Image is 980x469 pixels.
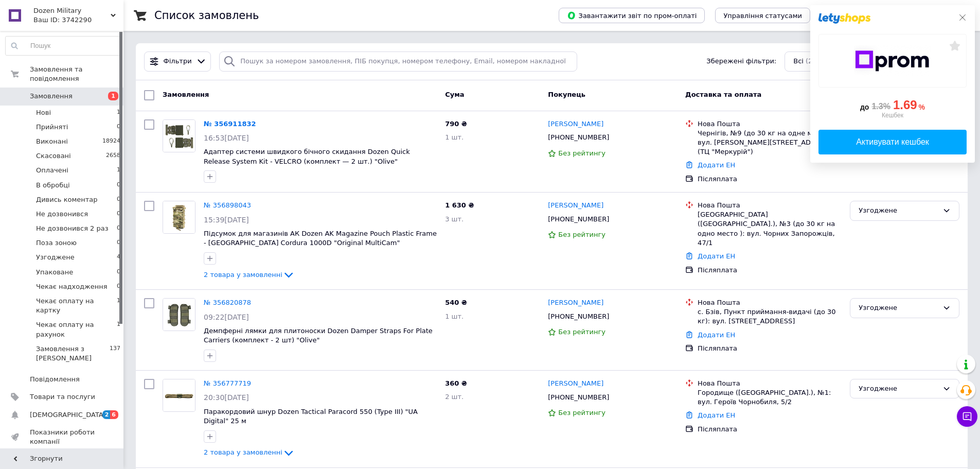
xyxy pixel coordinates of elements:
[36,108,51,117] span: Нові
[706,57,776,66] span: Збережені фільтри:
[558,149,605,157] span: Без рейтингу
[36,137,68,146] span: Виконані
[546,213,611,226] div: [PHONE_NUMBER]
[698,119,842,129] div: Нова Пошта
[445,299,467,306] span: 540 ₴
[204,271,295,279] a: 2 товара у замовленні
[698,175,842,184] div: Післяплата
[117,282,120,291] span: 0
[164,57,192,66] span: Фільтри
[445,91,464,98] span: Cума
[6,37,121,55] input: Пошук
[102,137,120,146] span: 18924
[117,224,120,233] span: 0
[548,91,585,98] span: Покупець
[33,15,123,25] div: Ваш ID: 3742290
[698,201,842,210] div: Нова Пошта
[698,298,842,307] div: Нова Пошта
[163,119,195,152] a: Фото товару
[36,320,117,339] span: Чекає оплату на рахунок
[698,266,842,275] div: Післяплата
[163,298,195,331] a: Фото товару
[698,307,842,326] div: с. Бзів, Пункт приймання-видачі (до 30 кг): вул. [STREET_ADDRESS]
[36,253,75,262] span: Узгоджене
[163,299,195,331] img: Фото товару
[117,297,120,315] span: 1
[106,151,120,161] span: 2658
[698,425,842,434] div: Післяплата
[793,57,804,66] span: Всі
[117,320,120,339] span: 1
[204,313,249,321] span: 09:22[DATE]
[36,181,70,190] span: В обробці
[102,410,111,419] span: 2
[698,344,842,353] div: Післяплата
[698,331,735,339] a: Додати ЕН
[30,410,106,420] span: [DEMOGRAPHIC_DATA]
[204,327,433,344] span: Демпферні лямки для плитоноски Dozen Damper Straps For Plate Carriers (комплект - 2 шт) "Olive"
[548,379,603,389] a: [PERSON_NAME]
[548,119,603,129] a: [PERSON_NAME]
[204,408,418,425] a: Паракордовий шнур Dozen Tactical Paracord 550 (Type III) "UA Digital" 25 м
[117,181,120,190] span: 0
[685,91,761,98] span: Доставка та оплата
[546,310,611,323] div: [PHONE_NUMBER]
[698,210,842,248] div: [GEOGRAPHIC_DATA] ([GEOGRAPHIC_DATA].), №3 (до 30 кг на одно место ): вул. Чорних Запорожців, 47/1
[163,201,195,234] a: Фото товару
[859,303,938,314] div: Узгоджене
[163,120,195,152] img: Фото товару
[117,195,120,204] span: 0
[698,129,842,157] div: Чернігів, №9 (до 30 кг на одне місце): вул. [PERSON_NAME][STREET_ADDRESS] (ТЦ "Меркурій")
[204,201,251,209] a: № 356898043
[204,271,282,279] span: 2 товара у замовленні
[110,344,120,363] span: 137
[567,11,697,20] span: Завантажити звіт по пром-оплаті
[36,195,98,204] span: Дивись коментар
[558,231,605,238] span: Без рейтингу
[698,379,842,388] div: Нова Пошта
[154,9,259,22] h1: Список замовлень
[723,12,802,20] span: Управління статусами
[219,51,577,72] input: Пошук за номером замовлення, ПІБ покупця, номером телефону, Email, номером накладної
[108,92,118,100] span: 1
[117,268,120,277] span: 0
[558,409,605,416] span: Без рейтингу
[36,166,68,175] span: Оплачені
[204,148,410,165] a: Адаптер системи швидкого бічного скидання Dozen Quick Release System Kit - VELCRO (комплект — 2 ш...
[546,131,611,144] div: [PHONE_NUMBER]
[204,379,251,387] a: № 356777719
[445,312,464,320] span: 1 шт.
[859,205,938,216] div: Узгоджене
[36,224,109,233] span: Не дозвонився 2 раз
[36,151,71,161] span: Скасовані
[36,282,108,291] span: Чекає надходження
[30,428,95,446] span: Показники роботи компанії
[548,201,603,211] a: [PERSON_NAME]
[117,253,120,262] span: 4
[163,201,195,233] img: Фото товару
[117,123,120,132] span: 0
[30,375,80,384] span: Повідомлення
[204,230,437,247] a: Підсумок для магазинів АК Dozen AK Magazine Pouch Plastic Frame - [GEOGRAPHIC_DATA] Cordura 1000D...
[445,201,474,209] span: 1 630 ₴
[36,238,77,248] span: Поза зоною
[163,379,195,412] a: Фото товару
[30,392,95,402] span: Товари та послуги
[110,410,118,419] span: 6
[36,123,68,132] span: Прийняті
[204,299,251,306] a: № 356820878
[445,393,464,401] span: 2 шт.
[36,344,110,363] span: Замовлення з [PERSON_NAME]
[204,134,249,142] span: 16:53[DATE]
[548,298,603,308] a: [PERSON_NAME]
[698,161,735,169] a: Додати ЕН
[117,108,120,117] span: 1
[163,91,209,98] span: Замовлення
[546,391,611,404] div: [PHONE_NUMBER]
[698,411,735,419] a: Додати ЕН
[204,120,256,128] a: № 356911832
[859,384,938,394] div: Узгоджене
[204,448,295,456] a: 2 товара у замовленні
